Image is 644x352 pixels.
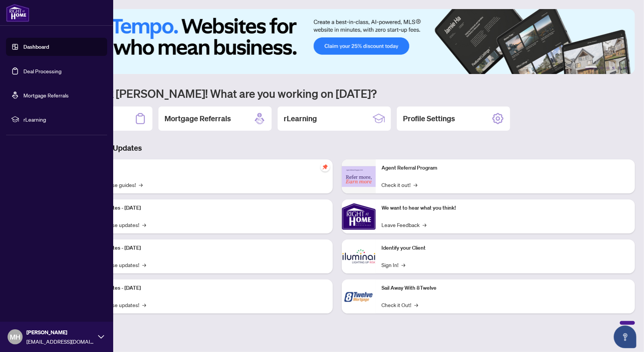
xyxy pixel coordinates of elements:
[23,115,102,124] span: rLearning
[402,261,406,269] span: →
[10,332,20,342] span: MH
[382,284,629,292] p: Sail Away With 8Twelve
[23,43,49,50] a: Dashboard
[342,166,376,187] img: Agent Referral Program
[23,68,61,74] a: Deal Processing
[164,113,231,124] h2: Mortgage Referrals
[79,204,327,212] p: Platform Updates - [DATE]
[606,66,609,69] button: 3
[142,261,146,269] span: →
[624,66,627,69] button: 6
[142,301,146,309] span: →
[6,4,29,22] img: logo
[423,221,427,229] span: →
[382,204,629,212] p: We want to hear what you think!
[612,66,615,69] button: 4
[600,66,603,69] button: 2
[614,326,636,348] button: Open asap
[585,66,597,69] button: 1
[342,279,376,313] img: Sail Away With 8Twelve
[79,284,327,292] p: Platform Updates - [DATE]
[79,244,327,252] p: Platform Updates - [DATE]
[321,162,330,171] span: pushpin
[39,9,635,74] img: Slide 0
[414,181,418,189] span: →
[26,328,94,337] span: [PERSON_NAME]
[342,199,376,233] img: We want to hear what you think!
[139,181,143,189] span: →
[382,164,629,172] p: Agent Referral Program
[403,113,455,124] h2: Profile Settings
[142,221,146,229] span: →
[382,244,629,252] p: Identify your Client
[382,301,418,309] a: Check it Out!→
[39,143,635,153] h3: Brokerage & Industry Updates
[26,337,94,346] span: [EMAIL_ADDRESS][DOMAIN_NAME]
[39,86,635,100] h1: Welcome back [PERSON_NAME]! What are you working on [DATE]?
[382,181,418,189] a: Check it out!→
[618,66,621,69] button: 5
[415,301,418,309] span: →
[79,164,327,172] p: Self-Help
[382,221,427,229] a: Leave Feedback→
[382,261,406,269] a: Sign In!→
[284,113,317,124] h2: rLearning
[342,239,376,273] img: Identify your Client
[23,92,69,99] a: Mortgage Referrals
